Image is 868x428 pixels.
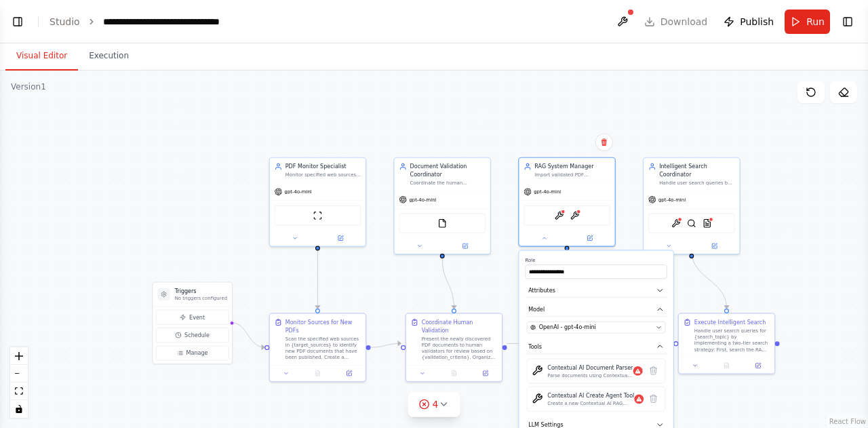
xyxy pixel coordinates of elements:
div: Monitor Sources for New PDFsScan the specified web sources in {target_sources} to identify new PD... [269,313,367,382]
div: Import validated PDF documents into the RAG system and maintain the knowledge base with proper in... [534,172,610,178]
span: gpt-4o-mini [285,189,312,195]
div: Document Validation Coordinator [410,163,486,178]
button: Run [785,9,830,34]
div: Coordinate the human validation process for newly discovered PDFs and prepare validated documents... [410,180,486,186]
button: No output available [301,369,334,378]
button: Publish [718,9,779,34]
span: Tools [528,343,542,350]
p: No triggers configured [175,295,227,301]
button: Open in side panel [568,233,612,243]
span: 4 [433,397,439,411]
button: Show left sidebar [8,12,27,31]
g: Edge from triggers to ce23c2f8-02d2-4a95-9918-18d2b0eaf2aa [231,319,264,351]
button: Show right sidebar [838,12,857,31]
button: Manage [156,346,229,361]
div: Intelligent Search CoordinatorHandle user search queries by first searching the RAG system and pr... [643,157,741,255]
span: gpt-4o-mini [409,197,436,203]
div: Coordinate Human Validation [422,318,497,334]
g: Edge from fffa718b-a10b-41ac-b41a-821be928a2e5 to 53759ef1-0f50-405d-83b8-c62575d258af [438,258,458,309]
button: Open in side panel [692,241,736,251]
div: Create a new Contextual AI RAG agent with documents and datastore [547,400,634,406]
a: React Flow attribution [829,418,866,425]
div: Handle user search queries for {search_topic} by implementing a two-tier search strategy: First, ... [694,328,770,353]
span: Run [806,15,825,28]
button: zoom out [10,365,28,383]
div: PDF Monitor SpecialistMonitor specified web sources for new PDF documents and identify when new f... [269,157,367,247]
button: Visual Editor [5,42,78,71]
img: ContextualAIParseTool [532,365,542,376]
div: Contextual AI Document Parser [547,364,633,371]
a: Studio [50,16,80,27]
div: RAG System Manager [534,163,610,170]
button: Attributes [526,284,667,298]
button: Open in side panel [336,369,362,378]
div: Monitor specified web sources for new PDF documents and identify when new files become available ... [285,172,361,178]
g: Edge from ce23c2f8-02d2-4a95-9918-18d2b0eaf2aa to 53759ef1-0f50-405d-83b8-c62575d258af [371,340,401,351]
span: Model [528,305,545,313]
button: zoom in [10,347,28,365]
label: Role [526,257,667,263]
span: LLM Settings [528,421,563,428]
g: Edge from 53759ef1-0f50-405d-83b8-c62575d258af to ba383063-3c2a-4c61-bba6-9c70b0172274 [507,340,538,347]
button: Open in side panel [319,233,363,243]
button: toggle interactivity [10,400,28,418]
img: ContextualAICreateAgentTool [532,393,542,404]
span: Attributes [528,286,555,294]
div: Intelligent Search Coordinator [659,163,734,178]
button: fit view [10,383,28,400]
button: Model [526,303,667,317]
span: gpt-4o-mini [658,197,686,203]
button: Event [156,310,229,325]
span: Schedule [184,331,210,338]
button: No output available [710,361,743,370]
div: RAG System ManagerImport validated PDF documents into the RAG system and maintain the knowledge b... [518,157,616,247]
div: TriggersNo triggers configuredEventScheduleManage [152,281,233,364]
div: Coordinate Human ValidationPresent the newly discovered PDF documents to human validators for rev... [406,313,503,382]
div: Contextual AI Create Agent Tool [547,391,634,399]
div: Parse documents using Contextual AI's advanced document parser [547,372,633,378]
img: ScrapeWebsiteTool [313,211,323,220]
span: Manage [186,349,208,357]
button: Open in side panel [745,361,771,370]
span: OpenAI - gpt-4o-mini [539,324,596,331]
span: gpt-4o-mini [534,189,561,195]
div: Execute Intelligent Search [694,318,766,326]
button: Schedule [156,328,229,343]
div: Execute Intelligent SearchHandle user search queries for {search_topic} by implementing a two-tie... [678,313,776,374]
h3: Triggers [175,287,227,294]
img: ContextualAIParseTool [555,211,564,220]
span: Publish [740,15,774,28]
div: PDF Monitor Specialist [285,163,361,170]
button: Delete node [595,134,613,151]
button: Execution [78,42,140,71]
div: Document Validation CoordinatorCoordinate the human validation process for newly discovered PDFs ... [393,157,491,255]
img: ContextualAICreateAgentTool [570,211,580,220]
img: PDFSearchTool [703,218,712,228]
g: Edge from cd99c06e-2912-4f97-9e1e-3da5c45b6ece to 3377cfbd-ebcb-4a3b-89fb-5fbc9e93a620 [688,250,730,309]
button: Open in side panel [472,369,498,378]
div: Version 1 [11,81,46,92]
img: FileReadTool [437,218,447,228]
button: Tools [526,339,667,353]
button: No output available [437,369,471,378]
img: ContextualAIQueryTool [671,218,681,228]
img: SerperDevTool [687,218,696,228]
button: 4 [408,392,460,417]
button: Open in side panel [443,241,487,251]
nav: breadcrumb [50,15,256,28]
button: OpenAI - gpt-4o-mini [527,322,665,333]
div: Present the newly discovered PDF documents to human validators for review based on {validation_cr... [422,336,497,361]
div: React Flow controls [10,347,28,418]
button: Configure tool [632,364,646,378]
button: Configure tool [632,391,646,406]
span: Event [189,313,205,321]
button: Delete tool [646,364,660,378]
div: Monitor Sources for New PDFs [285,318,361,334]
button: Delete tool [646,391,660,406]
div: Scan the specified web sources in {target_sources} to identify new PDF documents that have been p... [285,336,361,361]
div: Handle user search queries by first searching the RAG system and providing comprehensive response... [659,180,734,186]
g: Edge from 2880ae95-2c44-460f-bd37-6de0c69d6043 to ce23c2f8-02d2-4a95-9918-18d2b0eaf2aa [314,250,321,309]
